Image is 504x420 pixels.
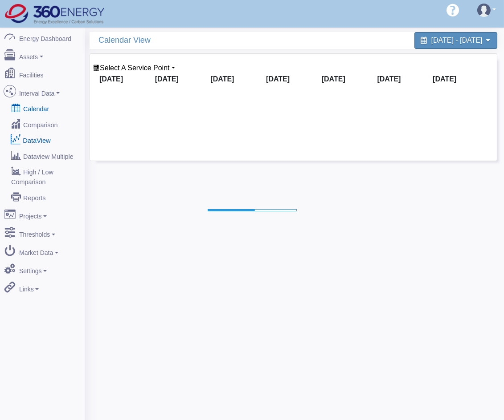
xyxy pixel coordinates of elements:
span: [DATE] - [DATE] [431,36,483,44]
th: [DATE] [266,73,321,85]
th: [DATE] [432,73,488,85]
span: Device List [100,64,170,72]
th: [DATE] [321,73,377,85]
img: user-3.svg [477,4,491,17]
th: [DATE] [155,73,210,85]
span: Calendar View [98,32,298,48]
th: [DATE] [99,73,155,85]
a: Select A Service Point [93,64,175,72]
th: [DATE] [377,73,433,85]
th: [DATE] [210,73,266,85]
